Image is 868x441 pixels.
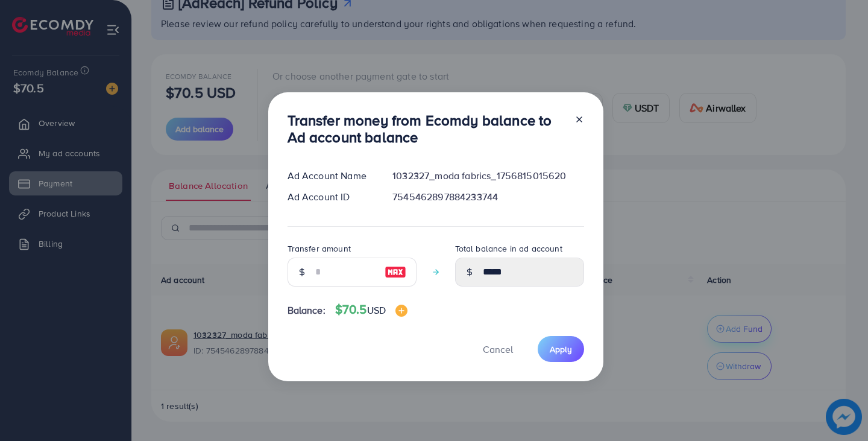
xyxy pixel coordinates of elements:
[483,343,513,356] span: Cancel
[455,243,562,255] label: Total balance in ad account
[367,303,386,317] span: USD
[538,336,584,362] button: Apply
[288,303,325,317] span: Balance:
[383,169,593,183] div: 1032327_moda fabrics_1756815015620
[468,336,528,362] button: Cancel
[278,190,383,204] div: Ad Account ID
[385,265,406,279] img: image
[288,112,565,147] h3: Transfer money from Ecomdy balance to Ad account balance
[395,305,407,317] img: image
[335,302,407,317] h4: $70.5
[550,343,572,355] span: Apply
[278,169,383,183] div: Ad Account Name
[288,243,351,255] label: Transfer amount
[383,190,593,204] div: 7545462897884233744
